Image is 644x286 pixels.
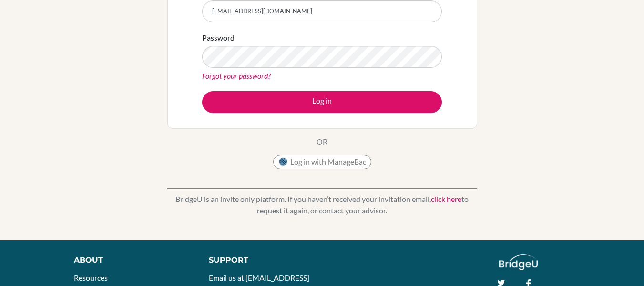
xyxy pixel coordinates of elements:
[499,254,538,270] img: logo_white@2x-f4f0deed5e89b7ecb1c2cc34c3e3d731f90f0f143d5ea2071677605dd97b5244.png
[202,71,271,80] a: Forgot your password?
[431,194,461,203] a: click here
[317,136,327,148] p: OR
[202,32,235,43] label: Password
[202,91,442,113] button: Log in
[273,155,371,169] button: Log in with ManageBac
[74,254,187,266] div: About
[167,193,477,216] p: BridgeU is an invite only platform. If you haven’t received your invitation email, to request it ...
[74,273,108,282] a: Resources
[209,254,313,266] div: Support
